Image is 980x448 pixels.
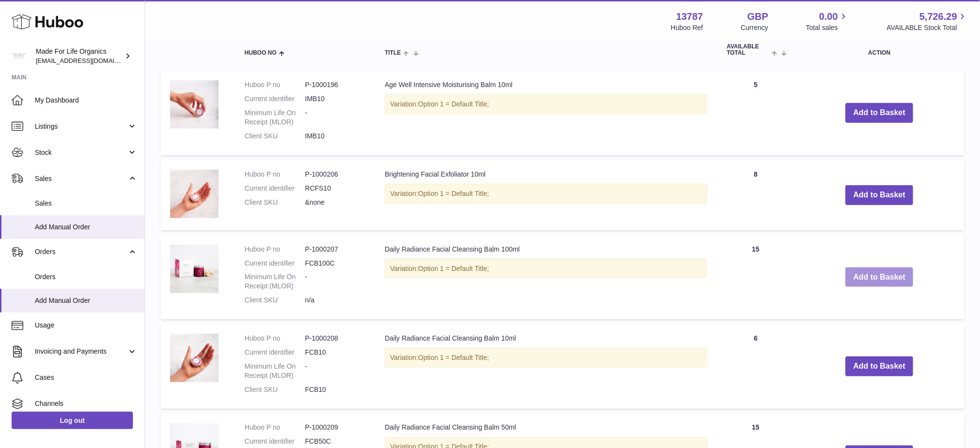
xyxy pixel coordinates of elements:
[305,362,366,380] dd: -
[12,49,26,63] img: internalAdmin-13787@internal.huboo.com
[35,122,127,131] span: Listings
[245,108,305,127] dt: Minimum Life On Receipt (MLOR)
[305,184,366,193] dd: RCFS10
[245,170,305,179] dt: Huboo P no
[418,265,489,272] span: Option 1 = Default Title;
[245,348,305,357] dt: Current identifier
[305,385,366,394] dd: FCB10
[717,235,794,319] td: 15
[385,259,707,279] div: Variation:
[35,96,137,105] span: My Dashboard
[305,108,366,127] dd: -
[305,198,366,207] dd: &none
[846,103,913,123] button: Add to Basket
[245,184,305,193] dt: Current identifier
[418,354,489,361] span: Option 1 = Default Title;
[245,272,305,291] dt: Minimum Life On Receipt (MLOR)
[245,245,305,254] dt: Huboo P no
[245,80,305,90] dt: Huboo P no
[385,184,707,204] div: Variation:
[305,348,366,357] dd: FCB10
[717,324,794,408] td: 6
[245,362,305,380] dt: Minimum Life On Receipt (MLOR)
[305,272,366,291] dd: -
[305,437,366,447] dd: FCB50C
[385,348,707,368] div: Variation:
[846,185,913,205] button: Add to Basket
[375,160,717,230] td: Brightening Facial Exfoliator 10ml
[245,198,305,207] dt: Client SKU
[35,174,127,183] span: Sales
[35,272,137,282] span: Orders
[170,334,219,382] img: Daily Radiance Facial Cleansing Balm 10ml
[887,23,968,32] span: AVAILABLE Stock Total
[35,321,137,330] span: Usage
[717,160,794,230] td: 8
[35,373,137,382] span: Cases
[375,235,717,319] td: Daily Radiance Facial Cleansing Balm 100ml
[305,296,366,305] dd: n/a
[36,47,123,65] div: Made For Life Organics
[245,334,305,343] dt: Huboo P no
[35,199,137,208] span: Sales
[245,259,305,268] dt: Current identifier
[305,132,366,141] dd: IMB10
[245,50,277,56] span: Huboo no
[305,245,366,254] dd: P-1000207
[747,10,768,23] strong: GBP
[671,23,703,32] div: Huboo Ref
[920,10,957,23] span: 5,726.29
[245,296,305,305] dt: Client SKU
[35,148,127,157] span: Stock
[35,347,127,356] span: Invoicing and Payments
[806,10,849,32] a: 0.00 Total sales
[170,170,219,218] img: Brightening Facial Exfoliator 10ml
[35,223,137,232] span: Add Manual Order
[305,170,366,179] dd: P-1000206
[35,247,127,256] span: Orders
[717,71,794,155] td: 5
[35,399,137,408] span: Channels
[170,245,219,293] img: Daily Radiance Facial Cleansing Balm 100ml
[245,437,305,447] dt: Current identifier
[245,94,305,104] dt: Current identifier
[305,94,366,104] dd: IMB10
[305,334,366,343] dd: P-1000208
[794,34,965,66] th: Action
[245,132,305,141] dt: Client SKU
[418,100,489,108] span: Option 1 = Default Title;
[727,44,770,56] span: AVAILABLE Total
[846,268,913,287] button: Add to Basket
[676,10,703,23] strong: 13787
[385,50,401,56] span: Title
[741,23,769,32] div: Currency
[305,80,366,90] dd: P-1000196
[12,412,133,429] a: Log out
[375,71,717,155] td: Age Well Intensive Moisturising Balm 10ml
[245,385,305,394] dt: Client SKU
[245,423,305,433] dt: Huboo P no
[36,57,142,64] span: [EMAIL_ADDRESS][DOMAIN_NAME]
[305,423,366,433] dd: P-1000209
[35,296,137,305] span: Add Manual Order
[375,324,717,408] td: Daily Radiance Facial Cleansing Balm 10ml
[385,94,707,114] div: Variation:
[819,10,838,23] span: 0.00
[170,80,219,129] img: Age Well Intensive Moisturising Balm 10ml
[887,10,968,32] a: 5,726.29 AVAILABLE Stock Total
[846,357,913,376] button: Add to Basket
[806,23,849,32] span: Total sales
[418,190,489,197] span: Option 1 = Default Title;
[305,259,366,268] dd: FCB100C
